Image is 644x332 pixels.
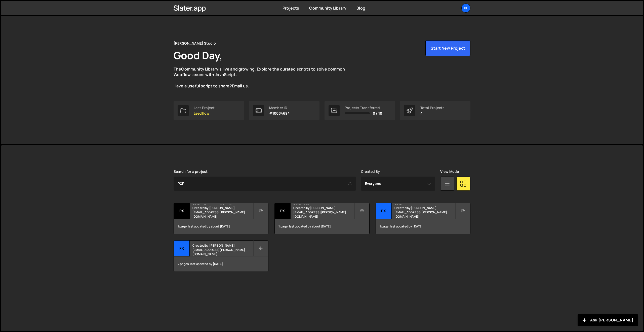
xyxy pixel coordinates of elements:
span: 0 / 10 [373,111,382,115]
div: 2 pages, last updated by [DATE] [174,256,268,272]
small: Created by [PERSON_NAME][EMAIL_ADDRESS][PERSON_NAME][DOMAIN_NAME] [192,243,253,256]
label: Created By [361,170,380,174]
div: Total Projects [420,106,445,110]
div: PX [174,241,190,256]
label: View Mode [440,170,459,174]
a: Community Library [181,66,218,72]
a: PX PXP - Copy to Webflow Created by [PERSON_NAME][EMAIL_ADDRESS][PERSON_NAME][DOMAIN_NAME] 1 page... [174,203,268,234]
a: Kl [461,4,470,13]
div: 1 page, last updated by [DATE] [376,219,470,234]
div: PX [275,203,291,219]
button: Ask [PERSON_NAME] [578,314,638,326]
div: PX [174,203,190,219]
small: Created by [PERSON_NAME][EMAIL_ADDRESS][PERSON_NAME][DOMAIN_NAME] [192,206,253,219]
a: Blog [356,5,365,11]
p: #10034694 [269,111,290,115]
a: PX PXP Created by [PERSON_NAME][EMAIL_ADDRESS][PERSON_NAME][DOMAIN_NAME] 1 page, last updated by ... [376,203,470,234]
p: Leedflow [194,111,215,115]
h2: PXPERFECT [192,241,253,242]
div: 1 page, last updated by about [DATE] [174,219,268,234]
div: 1 page, last updated by about [DATE] [275,219,369,234]
div: PX [376,203,392,219]
small: Created by [PERSON_NAME][EMAIL_ADDRESS][PERSON_NAME][DOMAIN_NAME] [394,206,455,219]
p: 4 [420,111,445,115]
div: Projects Transferred [345,106,382,110]
h2: PXP - Copy to Webflow [192,203,253,205]
input: Type your project... [174,177,356,191]
small: Created by [PERSON_NAME][EMAIL_ADDRESS][PERSON_NAME][DOMAIN_NAME] [293,206,354,219]
p: The is live and growing. Explore the curated scripts to solve common Webflow issues with JavaScri... [174,66,355,89]
h1: Good Day, [174,48,222,62]
a: Email us [232,83,248,89]
label: Search for a project [174,170,208,174]
a: Community Library [309,5,346,11]
h2: PXP - V2 [293,203,354,205]
a: PX PXP - V2 Created by [PERSON_NAME][EMAIL_ADDRESS][PERSON_NAME][DOMAIN_NAME] 1 page, last update... [274,203,369,234]
div: Member ID [269,106,290,110]
a: PX PXPERFECT Created by [PERSON_NAME][EMAIL_ADDRESS][PERSON_NAME][DOMAIN_NAME] 2 pages, last upda... [174,240,268,272]
div: Last Project [194,106,215,110]
a: Projects [283,5,299,11]
button: Start New Project [425,40,470,56]
h2: PXP [394,203,455,205]
div: [PERSON_NAME] Studio [174,40,216,46]
a: Last Project Leedflow [174,101,244,120]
